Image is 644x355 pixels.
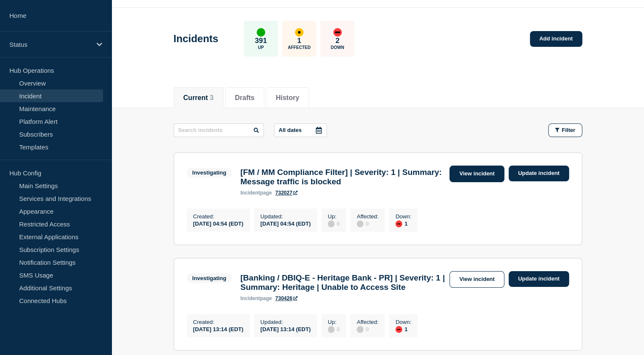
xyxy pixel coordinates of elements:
span: incident [240,190,260,196]
p: Updated : [260,213,311,220]
p: Up : [328,319,340,325]
button: All dates [274,123,327,137]
p: Status [9,41,91,48]
div: [DATE] 04:54 (EDT) [193,220,243,227]
p: page [240,190,272,196]
div: disabled [328,220,335,227]
p: 391 [255,37,267,45]
div: 0 [328,220,340,227]
p: Down [331,45,344,50]
a: View incident [449,166,504,182]
button: History [276,94,299,102]
button: Current 3 [183,94,214,102]
div: down [395,220,402,227]
div: 1 [395,220,411,227]
div: down [395,326,402,333]
button: Filter [548,123,582,137]
div: up [257,28,265,37]
a: Add incident [530,31,582,47]
div: [DATE] 13:14 (EDT) [260,325,311,332]
p: 1 [297,37,301,45]
div: disabled [357,326,364,333]
div: [DATE] 13:14 (EDT) [193,325,243,332]
a: Update incident [509,271,569,287]
div: disabled [328,326,335,333]
p: Updated : [260,319,311,325]
a: 730426 [275,295,298,301]
a: View incident [449,271,504,288]
p: Down : [395,213,411,220]
p: Affected : [357,319,378,325]
p: page [240,295,272,301]
p: Up [258,45,264,50]
div: 1 [395,325,411,333]
p: Affected [288,45,310,50]
div: affected [295,28,303,37]
p: Created : [193,319,243,325]
p: Created : [193,213,243,220]
p: All dates [279,127,302,133]
a: 732027 [275,190,298,196]
h1: Incidents [174,33,218,45]
div: [DATE] 04:54 (EDT) [260,220,311,227]
div: disabled [357,220,364,227]
p: 2 [335,37,339,45]
span: Investigating [187,168,232,177]
button: Drafts [235,94,255,102]
span: 3 [210,94,214,101]
p: Affected : [357,213,378,220]
div: 0 [357,325,378,333]
h3: [FM / MM Compliance Filter] | Severity: 1 | Summary: Message traffic is blocked [240,168,445,186]
h3: [Banking / DBIQ-E - Heritage Bank - PR] | Severity: 1 | Summary: Heritage | Unable to Access Site [240,273,445,292]
span: Filter [562,127,575,133]
p: Up : [328,213,340,220]
span: incident [240,295,260,301]
div: 0 [328,325,340,333]
p: Down : [395,319,411,325]
input: Search incidents [174,123,264,137]
span: Investigating [187,273,232,283]
div: 0 [357,220,378,227]
div: down [333,28,342,37]
a: Update incident [509,166,569,181]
